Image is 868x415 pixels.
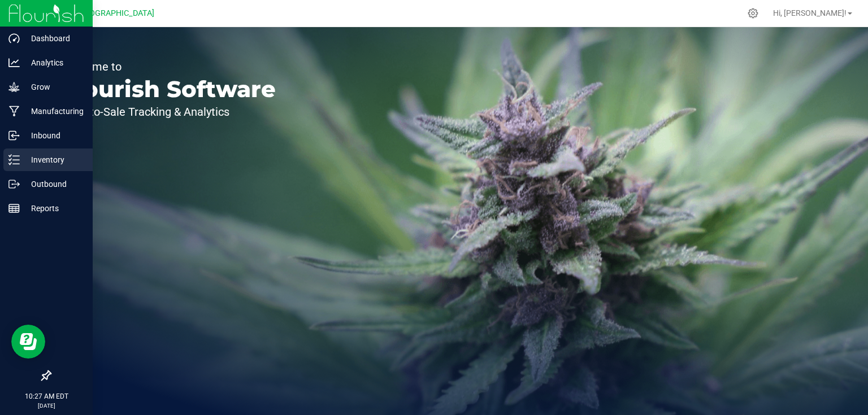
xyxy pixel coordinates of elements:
[20,129,88,142] p: Inbound
[61,78,276,101] p: Flourish Software
[20,153,88,167] p: Inventory
[8,203,20,214] inline-svg: Reports
[20,202,88,215] p: Reports
[8,33,20,44] inline-svg: Dashboard
[773,8,847,18] span: Hi, [PERSON_NAME]!
[8,57,20,68] inline-svg: Analytics
[20,56,88,69] p: Analytics
[8,154,20,165] inline-svg: Inventory
[8,130,20,141] inline-svg: Inbound
[5,391,88,401] p: 10:27 AM EDT
[8,106,20,117] inline-svg: Manufacturing
[746,8,760,19] div: Manage settings
[20,80,88,94] p: Grow
[20,177,88,191] p: Outbound
[20,104,88,118] p: Manufacturing
[8,81,20,93] inline-svg: Grow
[20,32,88,45] p: Dashboard
[11,325,45,359] iframe: Resource center
[61,106,276,117] p: Seed-to-Sale Tracking & Analytics
[61,61,276,72] p: Welcome to
[77,8,154,18] span: [GEOGRAPHIC_DATA]
[8,178,20,190] inline-svg: Outbound
[5,401,88,410] p: [DATE]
